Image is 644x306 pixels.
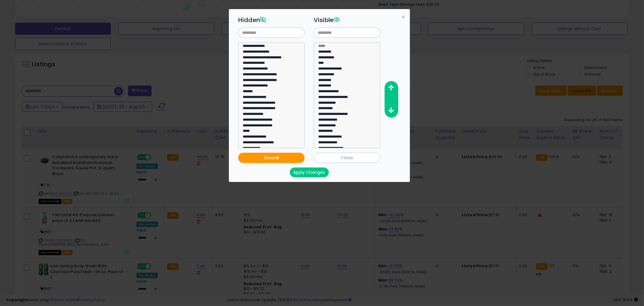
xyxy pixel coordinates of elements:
[401,13,405,21] span: ×
[238,15,305,24] h3: Hidden
[314,15,380,24] h3: Visible
[314,153,380,163] button: Hide
[238,153,305,163] button: Show
[290,168,329,177] button: Apply Changes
